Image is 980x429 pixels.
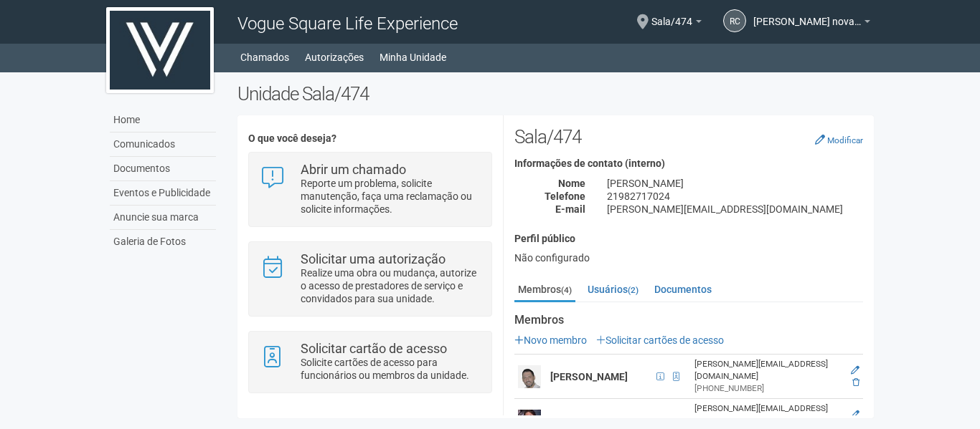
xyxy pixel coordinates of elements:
a: Documentos [651,279,715,300]
span: Sala/474 [651,2,692,27]
a: Editar membro [851,365,859,375]
img: user.png [518,365,541,388]
span: Vogue Square Life Experience [237,14,458,34]
a: Novo membro [514,334,587,346]
h4: O que você deseja? [248,133,491,144]
strong: Nome [558,178,585,189]
a: Membros(4) [514,279,575,302]
p: Reporte um problema, solicite manutenção, faça uma reclamação ou solicite informações. [301,177,481,216]
strong: E-mail [555,203,585,215]
small: (2) [628,285,639,295]
small: Modificar [827,135,863,145]
a: Modificar [815,134,863,145]
a: Autorizações [305,47,364,67]
a: Minha Unidade [380,47,446,67]
div: [PERSON_NAME] [596,177,874,190]
strong: [PERSON_NAME] [550,371,628,382]
strong: Solicitar uma autorização [301,251,446,266]
strong: Membros [514,314,863,327]
a: Usuários(2) [584,279,642,300]
a: [PERSON_NAME] novaes [753,18,870,29]
a: Excluir membro [852,377,859,387]
p: Solicite cartões de acesso para funcionários ou membros da unidade. [301,356,481,382]
h2: Unidade Sala/474 [237,83,874,105]
a: Chamados [240,47,289,67]
a: Eventos e Publicidade [110,181,216,206]
a: Solicitar uma autorização Realize uma obra ou mudança, autorize o acesso de prestadores de serviç... [260,253,480,305]
div: [PERSON_NAME][EMAIL_ADDRESS][DOMAIN_NAME] [694,403,838,427]
h4: Perfil público [514,233,863,244]
div: Não configurado [514,251,863,264]
a: Galeria de Fotos [110,230,216,254]
a: Solicitar cartão de acesso Solicite cartões de acesso para funcionários ou membros da unidade. [260,342,480,382]
div: [PHONE_NUMBER] [694,382,838,395]
a: rc [723,9,746,32]
a: Home [110,108,216,132]
div: [PERSON_NAME][EMAIL_ADDRESS][DOMAIN_NAME] [694,358,838,382]
h4: Informações de contato (interno) [514,158,863,169]
img: logo.jpg [106,7,214,93]
strong: [PERSON_NAME] [550,415,628,427]
a: Abrir um chamado Reporte um problema, solicite manutenção, faça uma reclamação ou solicite inform... [260,163,480,216]
a: Comunicados [110,132,216,157]
div: 21982717024 [596,190,874,203]
a: Editar membro [851,410,859,420]
small: (4) [561,285,572,295]
a: Solicitar cartões de acesso [596,334,724,346]
a: Anuncie sua marca [110,206,216,230]
strong: Solicitar cartão de acesso [301,341,447,356]
strong: Abrir um chamado [301,162,406,177]
h2: Sala/474 [514,126,863,148]
p: Realize uma obra ou mudança, autorize o acesso de prestadores de serviço e convidados para sua un... [301,266,481,305]
span: renato coutinho novaes [753,2,861,27]
a: Documentos [110,157,216,181]
div: [PERSON_NAME][EMAIL_ADDRESS][DOMAIN_NAME] [596,203,874,216]
strong: Telefone [545,191,585,202]
a: Sala/474 [651,18,702,29]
